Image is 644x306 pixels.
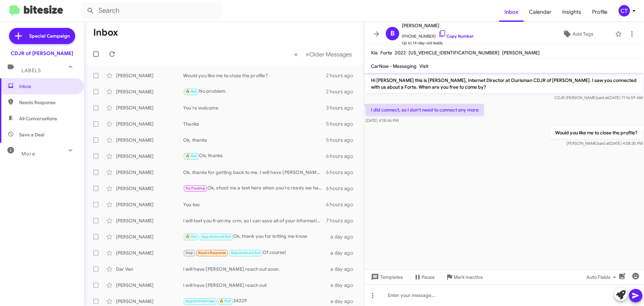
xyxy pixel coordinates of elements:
button: Previous [290,47,302,61]
span: Stop [185,251,194,255]
span: Needs Response [19,99,76,106]
span: Mark Inactive [453,271,483,283]
span: [PERSON_NAME] [502,50,540,56]
span: Appointment Set [231,251,260,255]
span: 2022 [395,50,406,56]
span: Older Messages [309,51,352,58]
span: Kia [371,50,378,56]
div: [PERSON_NAME] [116,104,183,111]
a: Calendar [524,2,557,22]
span: 🔥 Hot [185,234,197,239]
span: CDJR [PERSON_NAME] [DATE] 11:16:59 AM [554,95,643,100]
span: Appointment Set [201,234,231,239]
div: 3 hours ago [326,104,359,111]
span: Forte [380,50,392,56]
h1: Inbox [93,27,118,38]
span: Appointment Set [185,299,215,303]
p: Hi [PERSON_NAME] this is [PERSON_NAME], Internet Director at Ourisman CDJR of [PERSON_NAME]. I sa... [366,74,643,93]
div: [PERSON_NAME] [116,121,183,127]
button: Mark Inactive [440,271,488,283]
div: a day ago [330,250,359,256]
span: Special Campaign [29,33,70,39]
a: Insights [557,2,587,22]
span: Up to 14-day-old leads [402,40,474,46]
button: Next [302,47,356,61]
span: Labels [21,68,41,74]
div: Ok, thanks for getting back to me. I will have [PERSON_NAME] and [PERSON_NAME] reach out soon. [183,169,326,176]
span: « [294,50,298,58]
div: 2 hours ago [326,88,359,95]
button: Templates [364,271,408,283]
div: 6 hours ago [326,153,359,160]
span: said at [598,141,609,146]
span: » [306,50,309,58]
span: Save a Deal [19,131,44,138]
div: [PERSON_NAME] [116,72,183,79]
span: Templates [370,271,403,283]
span: 🔥 Hot [185,154,197,158]
span: Visit [419,63,428,69]
span: CarNow - Messaging [371,63,417,69]
div: [PERSON_NAME] [116,169,183,176]
span: All Conversations [19,115,57,122]
div: CDJR of [PERSON_NAME] [11,50,73,57]
div: Would you like me to close the profile? [183,72,326,79]
div: a day ago [330,298,359,305]
div: a day ago [330,282,359,289]
div: [PERSON_NAME] [116,153,183,160]
div: Thanks [183,121,326,127]
a: Profile [587,2,613,22]
div: 34229 [183,297,330,305]
div: [PERSON_NAME] [116,201,183,208]
div: 5 hours ago [326,137,359,143]
span: [DATE] 4:18:46 PM [366,118,398,123]
div: [PERSON_NAME] [116,282,183,289]
span: Auto Fields [586,271,619,283]
div: Of course! [183,249,330,257]
span: More [21,151,35,157]
div: a day ago [330,233,359,240]
div: [PERSON_NAME] [116,250,183,256]
span: [PHONE_NUMBER] [402,30,474,40]
div: [PERSON_NAME] [116,217,183,224]
div: [PERSON_NAME] [116,233,183,240]
div: You too [183,201,326,208]
div: [PERSON_NAME] [116,88,183,95]
div: I will have [PERSON_NAME] reach out soon. [183,266,330,272]
div: Ok, thanks [183,152,326,160]
button: Add Tags [543,28,612,40]
a: Inbox [499,2,524,22]
span: Pause [422,271,435,283]
nav: Page navigation example [290,47,356,61]
div: a day ago [330,266,359,272]
div: 2 hours ago [326,72,359,79]
div: Dar Van [116,266,183,272]
div: 6 hours ago [326,201,359,208]
div: I will text you from my crm, so I can save all of your information. [183,217,326,224]
div: Ok, shoot me a text here when you're ready we have amazing deals. [183,184,326,192]
div: I will have [PERSON_NAME] reach out [183,282,330,289]
div: No problem. [183,88,326,95]
span: Try Pausing [185,186,205,190]
span: Add Tags [573,28,593,40]
div: [PERSON_NAME] [116,137,183,143]
span: 🔥 Hot [219,299,231,303]
div: [PERSON_NAME] [116,298,183,305]
span: 🔥 Hot [185,89,197,94]
button: CT [613,5,637,16]
a: Special Campaign [9,28,75,44]
div: 6 hours ago [326,169,359,176]
button: Pause [408,271,440,283]
span: [US_VEHICLE_IDENTIFICATION_NUMBER] [409,50,499,56]
p: Would you like me to close the profile? [550,127,643,139]
div: 7 hours ago [326,217,359,224]
div: 6 hours ago [326,185,359,192]
div: CT [619,5,630,16]
div: 5 hours ago [326,121,359,127]
div: [PERSON_NAME] [116,185,183,192]
span: [PERSON_NAME] [402,21,474,30]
